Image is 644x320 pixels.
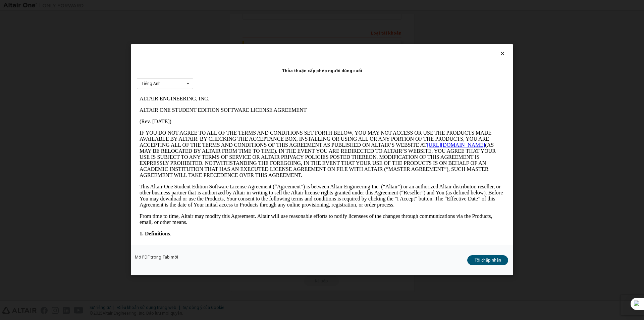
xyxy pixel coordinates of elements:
font: Mở PDF trong Tab mới [135,255,178,260]
p: ALTAIR ENGINEERING, INC. [3,3,368,9]
font: Tôi chấp nhận [474,258,501,263]
font: Thỏa thuận cấp phép người dùng cuối [282,68,362,74]
p: ALTAIR ONE STUDENT EDITION SOFTWARE LICENSE AGREEMENT [3,14,368,20]
p: IF YOU DO NOT AGREE TO ALL OF THE TERMS AND CONDITIONS SET FORTH BELOW, YOU MAY NOT ACCESS OR USE... [3,37,368,85]
a: [URL][DOMAIN_NAME] [290,49,348,55]
p: (Rev. [DATE]) [3,26,368,32]
strong: Definitions [8,138,33,143]
p: This Altair One Student Edition Software License Agreement (“Agreement”) is between Altair Engine... [3,91,368,115]
p: From time to time, Altair may modify this Agreement. Altair will use reasonable efforts to notify... [3,120,368,132]
strong: 1. [3,138,7,143]
font: Tiếng Anh [141,81,161,86]
a: Mở PDF trong Tab mới [135,256,178,260]
p: . [3,138,368,144]
button: Tôi chấp nhận [467,256,508,266]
